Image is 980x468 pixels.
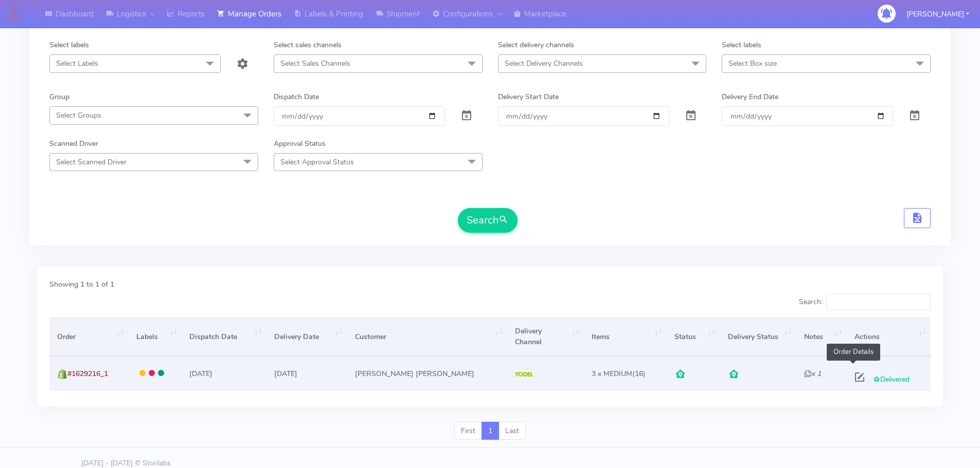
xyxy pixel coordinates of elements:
th: Delivery Date: activate to sort column ascending [266,317,347,356]
img: Yodel [515,372,533,377]
span: #1629216_1 [67,369,108,379]
th: Customer: activate to sort column ascending [347,317,508,356]
label: Scanned Driver [49,138,98,149]
label: Select delivery channels [498,40,574,50]
a: 1 [482,422,499,440]
label: Dispatch Date [274,91,319,102]
th: Delivery Channel: activate to sort column ascending [507,317,584,356]
span: Select Groups [56,110,101,120]
label: Approval Status [274,138,326,149]
button: Search [458,208,518,233]
th: Delivery Status: activate to sort column ascending [720,317,796,356]
label: Showing 1 to 1 of 1 [49,279,114,290]
span: Select Labels [56,59,98,68]
label: Select labels [49,40,89,50]
img: shopify.png [57,369,67,379]
span: Select Delivery Channels [505,59,583,68]
th: Labels: activate to sort column ascending [129,317,182,356]
td: [DATE] [266,356,347,390]
th: Notes: activate to sort column ascending [796,317,847,356]
td: [DATE] [182,356,266,390]
label: Delivery Start Date [498,91,559,102]
span: Select Sales Channels [280,59,350,68]
th: Dispatch Date: activate to sort column ascending [182,317,266,356]
span: Select Approval Status [280,157,354,167]
button: [PERSON_NAME] [899,4,977,25]
label: Select labels [722,40,761,50]
span: Select Scanned Driver [56,157,127,167]
span: Select Box size [728,59,777,68]
span: 3 x MEDIUM [592,369,632,379]
span: (16) [592,369,646,379]
label: Select sales channels [274,40,342,50]
th: Actions: activate to sort column ascending [847,317,931,356]
th: Items: activate to sort column ascending [584,317,667,356]
th: Order: activate to sort column ascending [49,317,129,356]
span: Delivered [873,375,910,384]
label: Search: [799,294,931,310]
label: Delivery End Date [722,91,778,102]
i: x 1 [804,369,821,379]
input: Search: [826,294,931,310]
td: [PERSON_NAME] [PERSON_NAME] [347,356,508,390]
label: Group [49,91,69,102]
th: Status: activate to sort column ascending [667,317,720,356]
